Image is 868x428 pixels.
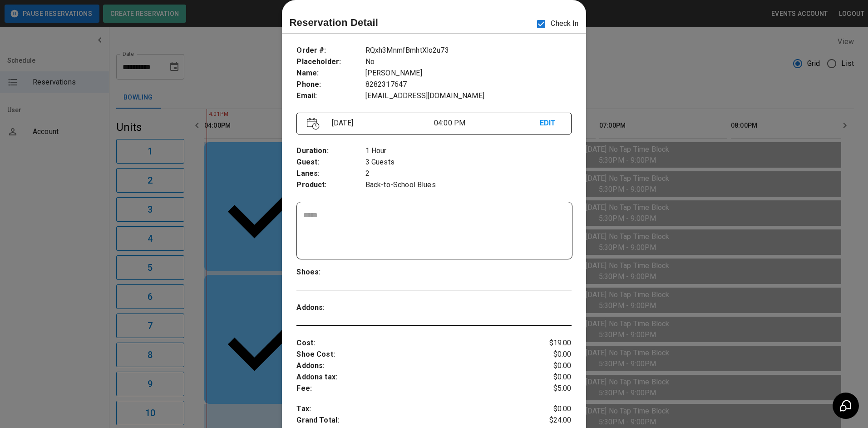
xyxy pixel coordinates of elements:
[296,267,365,278] p: Shoes :
[296,79,365,90] p: Phone :
[296,157,365,168] p: Guest :
[365,179,572,191] p: Back-to-School Blues
[434,118,540,129] p: 04:00 PM
[365,90,572,102] p: [EMAIL_ADDRESS][DOMAIN_NAME]
[296,145,365,157] p: Duration :
[296,383,525,394] p: Fee :
[296,349,525,360] p: Shoe Cost :
[296,302,365,314] p: Addons :
[532,15,578,34] p: Check In
[296,360,525,372] p: Addons :
[328,118,434,129] p: [DATE]
[526,360,572,372] p: $0.00
[526,383,572,394] p: $5.00
[365,168,572,179] p: 2
[365,157,572,168] p: 3 Guests
[365,45,572,56] p: RQxh3MnmfBmhtXlo2u73
[307,118,320,130] img: Vector
[540,118,561,129] p: EDIT
[296,56,365,68] p: Placeholder :
[296,403,525,415] p: Tax :
[289,15,378,30] p: Reservation Detail
[365,145,572,157] p: 1 Hour
[296,45,365,56] p: Order # :
[526,372,572,383] p: $0.00
[296,90,365,102] p: Email :
[296,68,365,79] p: Name :
[365,68,572,79] p: [PERSON_NAME]
[296,338,525,349] p: Cost :
[296,179,365,191] p: Product :
[526,349,572,360] p: $0.00
[296,168,365,179] p: Lanes :
[296,372,525,383] p: Addons tax :
[365,56,572,68] p: No
[365,79,572,90] p: 8282317647
[526,338,572,349] p: $19.00
[526,403,572,415] p: $0.00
